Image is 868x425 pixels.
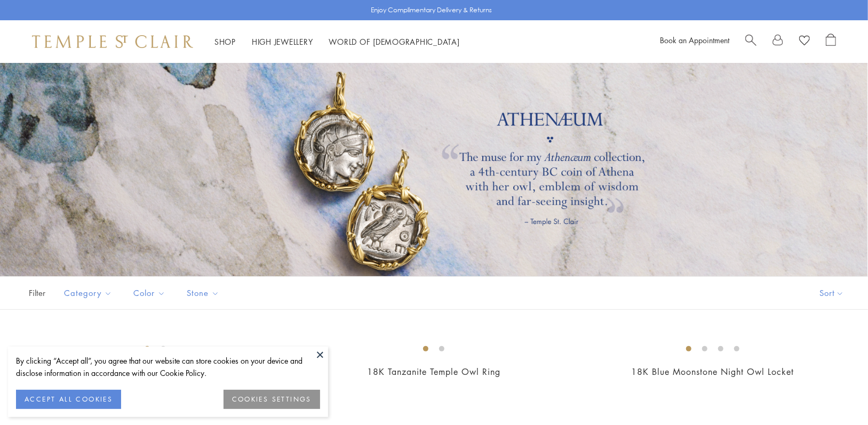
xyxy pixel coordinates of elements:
[16,355,320,379] div: By clicking “Accept all”, you agree that our website can store cookies on your device and disclos...
[224,390,320,409] button: COOKIES SETTINGS
[329,36,460,47] a: World of [DEMOGRAPHIC_DATA]World of [DEMOGRAPHIC_DATA]
[16,390,121,409] button: ACCEPT ALL COOKIES
[660,35,729,45] a: Book an Appointment
[125,281,173,305] button: Color
[826,34,836,50] a: Open Shopping Bag
[128,286,173,300] span: Color
[799,34,810,50] a: View Wishlist
[214,36,236,47] a: ShopShop
[32,35,193,48] img: Temple St. Clair
[179,281,227,305] button: Stone
[214,35,460,49] nav: Main navigation
[59,286,120,300] span: Category
[367,366,500,378] a: 18K Tanzanite Temple Owl Ring
[371,5,492,15] p: Enjoy Complimentary Delivery & Returns
[181,286,227,300] span: Stone
[56,281,120,305] button: Category
[631,366,794,378] a: 18K Blue Moonstone Night Owl Locket
[745,34,756,50] a: Search
[795,277,868,309] button: Show sort by
[252,36,313,47] a: High JewelleryHigh Jewellery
